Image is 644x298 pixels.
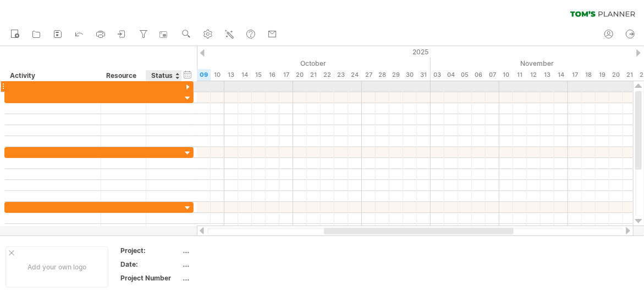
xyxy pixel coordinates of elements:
div: Wednesday, 15 October 2025 [252,69,266,81]
div: Thursday, 23 October 2025 [334,69,348,81]
div: Friday, 24 October 2025 [348,69,362,81]
div: Friday, 7 November 2025 [486,69,499,81]
div: .... [183,246,276,255]
div: Wednesday, 22 October 2025 [321,69,334,81]
div: Monday, 13 October 2025 [224,69,238,81]
div: Friday, 10 October 2025 [211,69,224,81]
div: Friday, 14 November 2025 [554,69,568,81]
div: Status [151,70,175,81]
div: Thursday, 6 November 2025 [472,69,486,81]
div: Monday, 10 November 2025 [499,69,513,81]
div: Monday, 20 October 2025 [293,69,307,81]
div: Wednesday, 19 November 2025 [596,69,609,81]
div: Friday, 21 November 2025 [623,69,637,81]
div: Wednesday, 29 October 2025 [389,69,403,81]
div: Project Number [120,273,181,283]
div: Tuesday, 11 November 2025 [513,69,527,81]
div: Tuesday, 4 November 2025 [444,69,458,81]
div: Tuesday, 14 October 2025 [238,69,252,81]
div: Monday, 3 November 2025 [431,69,444,81]
div: Tuesday, 18 November 2025 [582,69,596,81]
div: Thursday, 13 November 2025 [541,69,554,81]
div: Activity [10,70,95,81]
div: Tuesday, 28 October 2025 [376,69,389,81]
div: Resource [106,70,140,81]
div: Thursday, 16 October 2025 [266,69,279,81]
div: October 2025 [114,58,431,69]
div: Friday, 31 October 2025 [417,69,431,81]
div: Friday, 17 October 2025 [279,69,293,81]
div: Wednesday, 12 November 2025 [527,69,541,81]
div: Date: [120,260,181,269]
div: Thursday, 20 November 2025 [609,69,623,81]
div: Project: [120,246,181,255]
div: Thursday, 30 October 2025 [403,69,417,81]
div: Add your own logo [5,246,108,288]
div: Monday, 17 November 2025 [568,69,582,81]
div: Tuesday, 21 October 2025 [307,69,321,81]
div: .... [183,273,276,283]
div: Wednesday, 5 November 2025 [458,69,472,81]
div: .... [183,260,276,269]
div: Thursday, 9 October 2025 [197,69,211,81]
div: Monday, 27 October 2025 [362,69,376,81]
